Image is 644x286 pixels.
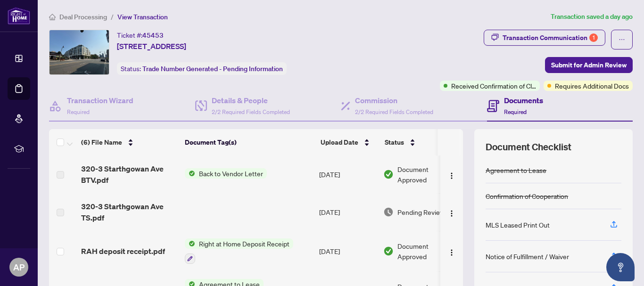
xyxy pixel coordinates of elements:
[317,129,381,155] th: Upload Date
[486,140,571,154] span: Document Checklist
[117,62,287,75] div: Status:
[181,129,317,155] th: Document Tag(s)
[195,238,293,249] span: Right at Home Deposit Receipt
[315,231,380,271] td: [DATE]
[50,30,109,74] img: IMG-C12282132_1.jpg
[448,172,455,180] img: Logo
[212,108,290,115] span: 2/2 Required Fields Completed
[321,137,358,147] span: Upload Date
[81,201,177,223] span: 320-3 Starthgowan Ave TS.pdf
[13,261,25,274] span: AP
[117,13,168,21] span: View Transaction
[486,191,568,201] div: Confirmation of Cooperation
[185,168,195,179] img: Status Icon
[49,14,56,20] span: home
[385,137,404,147] span: Status
[589,33,598,42] div: 1
[383,246,394,256] img: Document Status
[555,81,629,91] span: Requires Additional Docs
[59,13,107,21] span: Deal Processing
[383,169,394,180] img: Document Status
[185,168,267,179] button: Status IconBack to Vendor Letter
[185,238,195,249] img: Status Icon
[195,168,267,179] span: Back to Vendor Letter
[81,163,177,186] span: 320-3 Starthgowan Ave BTV.pdf
[444,244,459,259] button: Logo
[504,95,543,106] h4: Documents
[117,41,186,52] span: [STREET_ADDRESS]
[67,108,90,115] span: Required
[606,253,635,281] button: Open asap
[315,193,380,231] td: [DATE]
[77,129,181,155] th: (6) File Name
[111,11,114,22] li: /
[448,210,455,217] img: Logo
[551,57,627,73] span: Submit for Admin Review
[551,11,633,22] article: Transaction saved a day ago
[397,164,456,185] span: Document Approved
[448,249,455,256] img: Logo
[397,207,445,217] span: Pending Review
[117,30,164,41] div: Ticket #:
[444,204,459,220] button: Logo
[142,65,283,73] span: Trade Number Generated - Pending Information
[451,81,536,91] span: Received Confirmation of Closing
[397,241,456,261] span: Document Approved
[381,129,461,155] th: Status
[503,30,598,45] div: Transaction Communication
[185,238,293,264] button: Status IconRight at Home Deposit Receipt
[81,137,122,147] span: (6) File Name
[484,30,605,46] button: Transaction Communication1
[212,95,290,106] h4: Details & People
[486,220,550,230] div: MLS Leased Print Out
[67,95,133,106] h4: Transaction Wizard
[142,31,164,40] span: 45453
[355,108,433,115] span: 2/2 Required Fields Completed
[545,57,633,73] button: Submit for Admin Review
[486,251,569,261] div: Notice of Fulfillment / Waiver
[486,165,546,175] div: Agreement to Lease
[81,245,165,257] span: RAH deposit receipt.pdf
[315,155,380,193] td: [DATE]
[355,95,433,106] h4: Commission
[383,207,394,217] img: Document Status
[444,167,459,182] button: Logo
[619,36,625,43] span: ellipsis
[8,7,30,25] img: logo
[504,108,527,115] span: Required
